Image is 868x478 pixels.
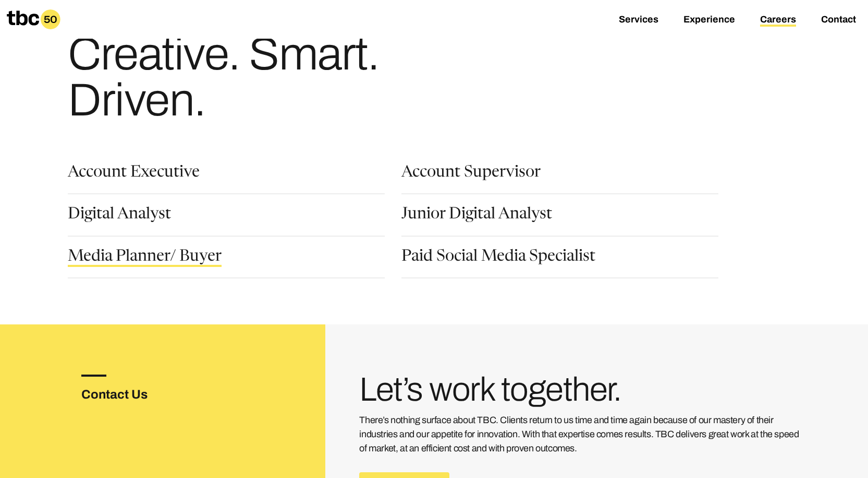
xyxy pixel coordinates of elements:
[359,413,800,456] p: There’s nothing surface about TBC. Clients return to us time and time again because of our master...
[619,14,658,27] a: Services
[821,14,856,27] a: Contact
[683,14,735,27] a: Experience
[401,165,541,183] a: Account Supervisor
[401,249,595,267] a: Paid Social Media Specialist
[359,375,800,405] h3: Let’s work together.
[68,165,200,183] a: Account Executive
[401,207,552,225] a: Junior Digital Analyst
[81,385,181,404] h3: Contact Us
[68,249,222,267] a: Media Planner/ Buyer
[68,207,171,225] a: Digital Analyst
[760,14,796,27] a: Careers
[68,31,468,123] h1: Creative. Smart. Driven.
